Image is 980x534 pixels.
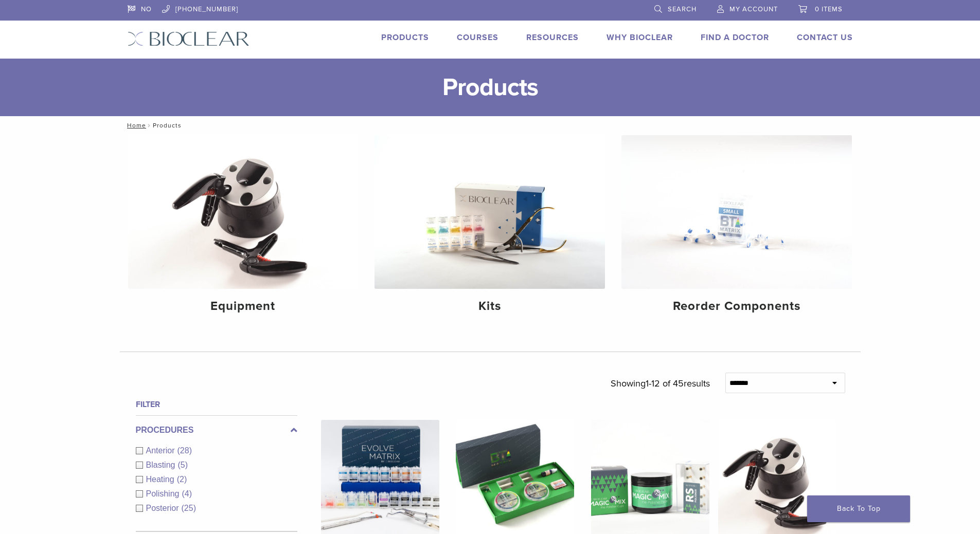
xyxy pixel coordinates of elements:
[630,297,844,316] h4: Reorder Components
[807,495,910,522] a: Back To Top
[136,424,297,436] label: Procedures
[177,475,187,484] span: (2)
[146,475,177,484] span: Heating
[815,5,843,13] span: 0 items
[177,446,192,455] span: (28)
[701,32,769,43] a: Find A Doctor
[146,504,182,512] span: Posterior
[120,116,861,135] nav: Products
[182,489,192,498] span: (4)
[607,32,673,43] a: Why Bioclear
[375,135,605,289] img: Kits
[182,504,196,512] span: (25)
[381,32,429,43] a: Products
[136,398,297,411] h4: Filter
[621,135,852,289] img: Reorder Components
[128,135,359,322] a: Equipment
[383,297,597,316] h4: Kits
[128,31,250,46] img: Bioclear
[457,32,498,43] a: Courses
[124,122,146,129] a: Home
[128,135,359,289] img: Equipment
[146,489,182,498] span: Polishing
[177,461,188,469] span: (5)
[146,446,177,455] span: Anterior
[146,123,153,128] span: /
[646,378,684,389] span: 1-12 of 45
[526,32,579,43] a: Resources
[136,297,350,316] h4: Equipment
[146,461,178,469] span: Blasting
[668,5,697,13] span: Search
[797,32,853,43] a: Contact Us
[621,135,852,322] a: Reorder Components
[611,373,710,394] p: Showing results
[729,5,778,13] span: My Account
[375,135,605,322] a: Kits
